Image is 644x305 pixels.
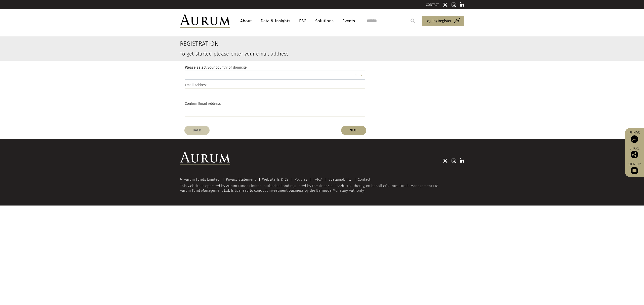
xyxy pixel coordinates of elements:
a: Solutions [313,16,336,26]
img: Sign up to our newsletter [631,167,638,174]
span: Clear all [354,73,359,78]
img: Aurum [180,14,230,28]
div: This website is operated by Aurum Funds Limited, authorised and regulated by the Financial Conduc... [180,178,464,193]
img: Twitter icon [443,2,448,7]
input: Submit [408,16,418,26]
h2: Registration [180,40,416,47]
label: Confirm Email Address [185,101,221,107]
img: Linkedin icon [460,158,464,163]
a: Log in/Register [422,16,464,26]
img: Access Funds [631,135,638,143]
a: ESG [297,16,309,26]
label: Please select your country of domicile [185,65,247,71]
span: Log in/Register [425,18,452,24]
img: Share this post [631,151,638,158]
a: Website Ts & Cs [262,177,288,182]
a: Data & Insights [258,16,293,26]
button: NEXT [341,126,366,135]
img: Linkedin icon [460,2,464,7]
a: FATCA [313,177,322,182]
img: Aurum Logo [180,151,230,165]
a: Privacy Statement [226,177,256,182]
a: Contact [358,177,370,182]
a: Events [340,16,355,26]
label: Email Address [185,82,208,88]
a: Sign up [627,162,641,174]
h3: To get started please enter your email address [180,51,416,56]
img: Twitter icon [443,158,448,163]
div: © Aurum Funds Limited [180,178,222,181]
img: Instagram icon [452,2,456,7]
button: BACK [184,126,210,135]
a: Policies [295,177,307,182]
a: CONTACT [426,3,439,7]
a: About [238,16,254,26]
div: Share [627,147,641,158]
a: Funds [627,131,641,143]
a: Sustainability [329,177,351,182]
img: Instagram icon [452,158,456,163]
